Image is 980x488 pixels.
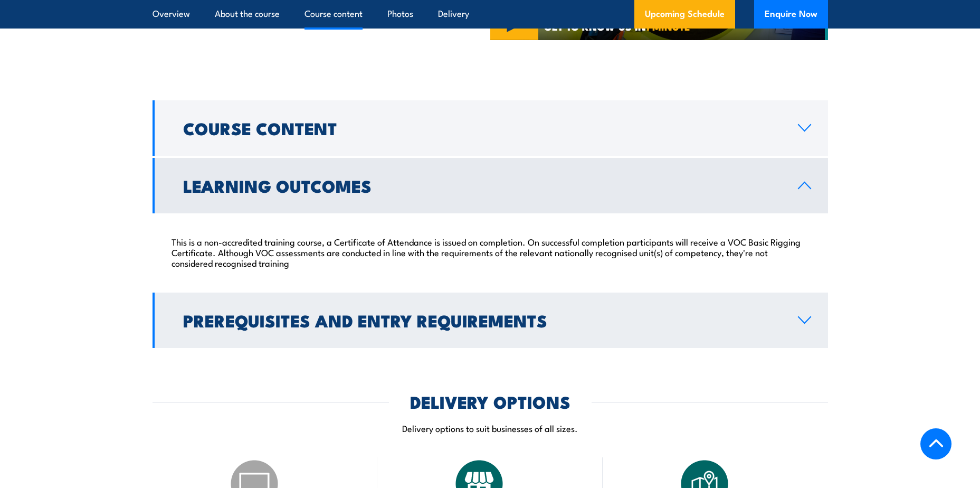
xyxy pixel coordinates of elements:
[153,422,828,434] p: Delivery options to suit businesses of all sizes.
[183,120,781,135] h2: Course Content
[544,22,690,31] span: GET TO KNOW US IN
[153,158,828,213] a: Learning Outcomes
[153,100,828,156] a: Course Content
[153,293,828,348] a: Prerequisites and Entry Requirements
[410,394,570,409] h2: DELIVERY OPTIONS
[172,236,809,268] p: This is a non-accredited training course, a Certificate of Attendance is issued on completion. On...
[183,313,781,327] h2: Prerequisites and Entry Requirements
[183,178,781,193] h2: Learning Outcomes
